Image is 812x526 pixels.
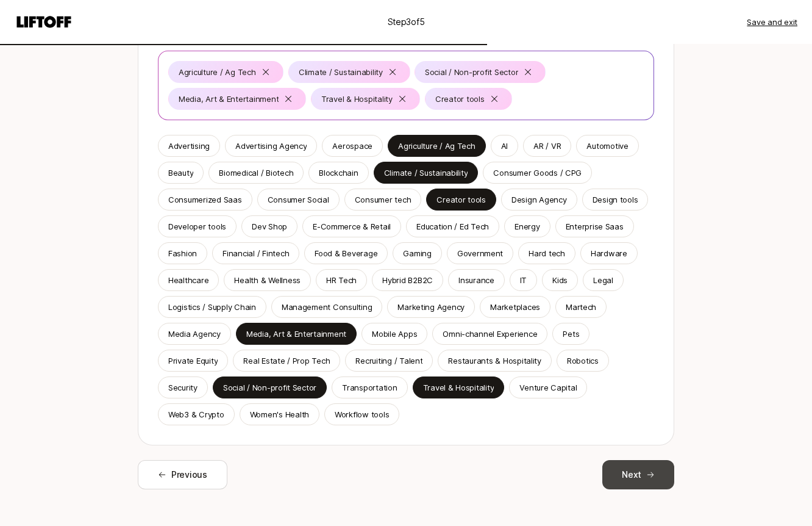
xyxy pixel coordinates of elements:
[382,274,433,286] p: Hybrid B2B2C
[397,301,465,313] div: Marketing Agency
[520,274,527,286] p: IT
[552,274,568,286] p: Kids
[168,140,210,152] p: Advertising
[593,193,638,206] p: Design tools
[268,193,329,206] div: Consumer Social
[168,408,224,420] p: Web3 & Crypto
[423,381,494,394] div: Travel & Hospitality
[443,328,537,340] p: Omni-channel Experience
[282,301,372,313] p: Management Consulting
[493,167,582,179] div: Consumer Goods / CPG
[335,408,389,420] div: Workflow tools
[171,467,207,482] span: Previous
[250,408,309,420] div: Women's Health
[299,66,383,78] p: Climate / Sustainability
[529,247,565,259] p: Hard tech
[168,328,221,340] p: Media Agency
[519,381,577,394] p: Venture Capital
[168,355,218,367] p: Private Equity
[490,301,540,313] div: Marketplaces
[235,140,307,152] p: Advertising Agency
[223,381,316,394] p: Social / Non-profit Sector
[567,355,599,367] div: Robotics
[223,247,289,259] p: Financial / Fintech
[586,140,628,152] p: Automotive
[252,220,287,232] p: Dev Shop
[168,274,208,286] div: Healthcare
[219,167,293,179] p: Biomedical / Biotech
[416,220,489,232] p: Education / Ed Tech
[384,167,468,179] p: Climate / Sustainability
[319,167,358,179] p: Blockchain
[566,220,624,232] p: Enterprise Saas
[168,193,242,206] p: Consumerized Saas
[332,140,372,152] p: Aerospace
[591,247,627,259] p: Hardware
[168,381,198,394] p: Security
[326,274,357,286] p: HR Tech
[436,193,486,206] p: Creator tools
[533,140,561,152] p: AR / VR
[372,328,417,340] div: Mobile Apps
[342,381,397,394] p: Transportation
[179,66,256,78] p: Agriculture / Ag Tech
[747,16,797,28] button: Save and exit
[602,460,674,489] button: Next
[425,66,518,78] p: Social / Non-profit Sector
[563,328,579,340] p: Pets
[511,193,567,206] p: Design Agency
[501,140,508,152] div: AI
[448,355,541,367] p: Restaurants & Hospitality
[355,193,411,206] div: Consumer tech
[457,247,503,259] p: Government
[458,274,494,286] p: Insurance
[179,93,279,105] p: Media, Art & Entertainment
[321,93,393,105] p: Travel & Hospitality
[168,167,193,179] p: Beauty
[435,93,485,105] p: Creator tools
[234,274,301,286] p: Health & Wellness
[398,140,475,152] p: Agriculture / Ag Tech
[315,247,377,259] p: Food & Beverage
[246,328,346,340] div: Media, Art & Entertainment
[593,274,613,286] p: Legal
[355,355,422,367] p: Recruiting / Talent
[243,355,330,367] div: Real Estate / Prop Tech
[403,247,431,259] p: Gaming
